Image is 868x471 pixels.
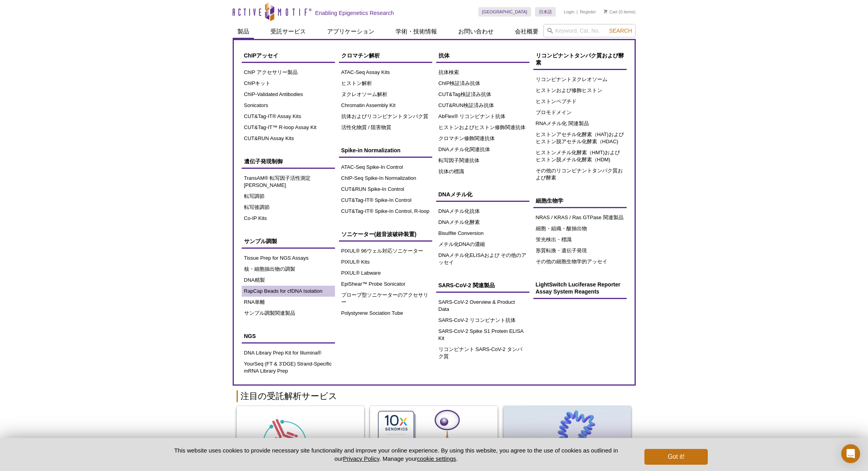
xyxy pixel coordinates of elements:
[436,217,529,228] a: DNAメチル化酵素
[436,239,529,250] a: メチル化DNAの濃縮
[533,118,627,129] a: RNAメチル化 関連製品
[436,133,529,144] a: クロマチン修飾関連抗体
[161,446,632,463] p: This website uses cookies to provide necessary site functionality and improve your online experie...
[242,358,335,377] a: YourSeq (FT & 3’DGE) Strand-Specific mRNA Library Prep
[339,48,432,63] a: クロマチン解析
[436,144,529,155] a: DNAメチル化関連抗体
[841,444,860,463] div: Open Intercom Messenger
[436,100,529,111] a: CUT&RUN検証済み抗体
[242,100,335,111] a: Sonicators
[436,166,529,177] a: 抗体の標識
[436,187,529,202] a: DNAメチル化
[391,24,442,39] a: 学術・技術情報
[339,122,432,133] a: 活性化物質 / 阻害物質
[242,264,335,275] a: 核・細胞抽出物の調製
[339,111,432,122] a: 抗体およびリコンビナントタンパク質
[436,228,529,239] a: Bisulfite Conversion
[339,308,432,319] a: Polystyrene Sociation Tube
[339,100,432,111] a: Chromatin Assembly Kit
[417,455,456,462] button: cookie settings
[339,78,432,89] a: ヒストン解析
[436,67,529,78] a: 抗体検索
[604,9,607,13] img: Your Cart
[436,206,529,217] a: DNAメチル化抗体
[436,122,529,133] a: ヒストンおよびヒストン修飾関連抗体
[439,191,472,198] span: DNAメチル化
[242,308,335,319] a: サンプル調製関連製品
[453,24,498,39] a: お問い合わせ
[439,282,495,288] span: SARS-CoV-2 関連製品
[436,278,529,293] a: SARS-CoV-2 関連製品
[242,154,335,169] a: 遺伝子発現制御
[339,279,432,290] a: EpiShear™ Probe Sonicator
[439,52,450,59] span: 抗体
[533,129,627,147] a: ヒストンアセチル化酵素（HAT)およびヒストン脱アセチル化酵素（HDAC)
[233,24,254,39] a: 製品
[237,390,632,402] h2: 注目の受託解析サービス
[436,89,529,100] a: CUT&Tag検証済み抗体
[339,206,432,217] a: CUT&Tag-IT® Spike-In Control, R-loop
[339,162,432,173] a: ATAC-Seq Spike-In Control
[242,202,335,213] a: 転写後調節
[533,74,627,85] a: リコンビナントヌクレオソーム
[339,89,432,100] a: ヌクレオソーム解析
[533,96,627,107] a: ヒストンペプチド
[244,238,277,244] span: サンプル調製
[609,28,632,34] span: Search
[533,48,627,70] a: リコンビナントタンパク質および酵素
[242,297,335,308] a: RNA単離
[322,24,379,39] a: アプリケーション
[436,250,529,268] a: DNAメチル化ELISAおよび その他のアッセイ
[604,7,636,17] li: (0 items)
[339,257,432,268] a: PIXUL® Kits
[339,143,432,158] a: Spike-in Normalization
[436,48,529,63] a: 抗体
[339,290,432,308] a: プローブ型ソニケーターのアクセサリー
[607,27,634,34] button: Search
[339,67,432,78] a: ATAC-Seq Assay Kits
[533,234,627,245] a: 蛍光検出・標識
[533,165,627,183] a: その他のリコンビナントタンパク質および酵素
[242,48,335,63] a: ChIPアッセイ
[242,122,335,133] a: CUT&Tag-IT™ R-loop Assay Kit
[533,223,627,234] a: 細胞・組織・酸抽出物
[242,253,335,264] a: Tissue Prep for NGS Assays
[242,329,335,344] a: NGS
[339,227,432,242] a: ソニケーター(超音波破砕装置)
[533,277,627,299] a: LightSwitch Luciferase Reporter Assay System Reagents
[242,111,335,122] a: CUT&Tag-IT® Assay Kits
[339,184,432,195] a: CUT&RUN Spike-In Control
[244,333,256,339] span: NGS
[341,52,380,59] span: クロマチン解析
[436,326,529,344] a: SARS-CoV-2 Spike S1 Protein ELISA Kit
[341,147,401,153] span: Spike-in Normalization
[533,85,627,96] a: ヒストンおよび修飾ヒストン
[343,455,379,462] a: Privacy Policy
[580,9,596,15] a: Register
[244,52,279,59] span: ChIPアッセイ
[604,9,618,15] a: Cart
[533,212,627,223] a: NRAS / KRAS / Ras GTPase 関連製品
[242,78,335,89] a: ChIPキット
[533,256,627,267] a: その他の細胞生物学的アッセイ
[436,315,529,326] a: SARS-CoV-2 リコンビナント抗体
[242,275,335,286] a: DNA精製
[339,173,432,184] a: ChIP-Seq Spike-In Normalization
[436,344,529,362] a: リコンビナント SARS-CoV-2 タンパク質
[543,24,636,37] input: Keyword, Cat. No.
[242,89,335,100] a: ChIP-Validated Antibodies
[564,9,574,15] a: Login
[242,286,335,297] a: RapCap Beads for cfDNA Isolation
[535,7,556,17] a: 日本語
[242,213,335,224] a: Co-IP Kits
[339,246,432,257] a: PIXUL® 96ウェル対応ソニケーター
[339,195,432,206] a: CUT&Tag-IT® Spike-In Control
[436,111,529,122] a: AbFlex® リコンビナント抗体
[436,78,529,89] a: ChIP検証済み抗体
[478,7,531,17] a: [GEOGRAPHIC_DATA]
[533,147,627,165] a: ヒストンメチル化酵素（HMT)およびヒストン脱メチル化酵素（HDM)
[644,449,707,465] button: Got it!
[436,297,529,315] a: SARS-CoV-2 Overview & Product Data
[536,281,620,295] span: LightSwitch Luciferase Reporter Assay System Reagents
[242,173,335,191] a: TransAM® 転写因子活性測定[PERSON_NAME]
